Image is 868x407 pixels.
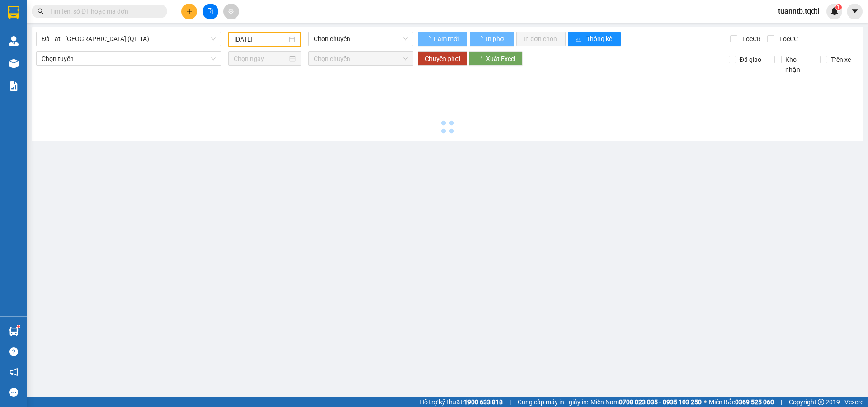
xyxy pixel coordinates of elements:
[830,7,839,15] img: icon-new-feature
[709,397,774,407] span: Miền Bắc
[234,54,288,64] input: Chọn ngày
[228,8,234,14] span: aim
[739,34,762,44] span: Lọc CR
[619,398,702,406] strong: 0708 023 035 - 0935 103 250
[9,368,18,376] span: notification
[509,397,511,407] span: |
[207,8,213,14] span: file-add
[17,325,20,328] sup: 1
[203,4,218,19] button: file-add
[418,51,467,66] button: Chuyển phơi
[735,398,774,406] strong: 0369 525 060
[469,51,523,66] button: Xuất Excel
[9,327,19,336] img: warehouse-icon
[186,8,193,14] span: plus
[50,6,156,16] input: Tìm tên, số ĐT hoặc mã đơn
[418,32,467,46] button: Làm mới
[486,54,515,64] span: Xuất Excel
[835,4,842,10] sup: 1
[516,32,566,46] button: In đơn chọn
[477,36,485,42] span: loading
[314,52,408,65] span: Chọn chuyến
[9,59,19,68] img: warehouse-icon
[586,34,613,44] span: Thống kê
[827,55,854,65] span: Trên xe
[42,52,216,65] span: Chọn tuyến
[486,34,507,44] span: In phơi
[425,36,433,42] span: loading
[8,6,19,19] img: logo-vxr
[470,32,514,46] button: In phơi
[420,397,503,407] span: Hỗ trợ kỹ thuật:
[847,4,863,19] button: caret-down
[9,347,18,356] span: question-circle
[434,34,460,44] span: Làm mới
[9,81,19,91] img: solution-icon
[575,36,583,43] span: bar-chart
[837,4,840,10] span: 1
[704,400,707,404] span: ⚪️
[9,36,19,46] img: warehouse-icon
[464,398,503,406] strong: 1900 633 818
[38,8,44,14] span: search
[476,56,486,62] span: loading
[518,397,588,407] span: Cung cấp máy in - giấy in:
[42,32,216,46] span: Đà Lạt - Sài Gòn (QL 1A)
[568,32,621,46] button: bar-chartThống kê
[771,5,826,17] span: tuanntb.tqdtl
[9,388,18,397] span: message
[782,55,813,75] span: Kho nhận
[234,34,287,44] input: 14/09/2025
[736,55,765,65] span: Đã giao
[851,7,859,15] span: caret-down
[590,397,702,407] span: Miền Nam
[181,4,197,19] button: plus
[223,4,239,19] button: aim
[818,399,824,405] span: copyright
[776,34,799,44] span: Lọc CC
[781,397,782,407] span: |
[314,32,408,46] span: Chọn chuyến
